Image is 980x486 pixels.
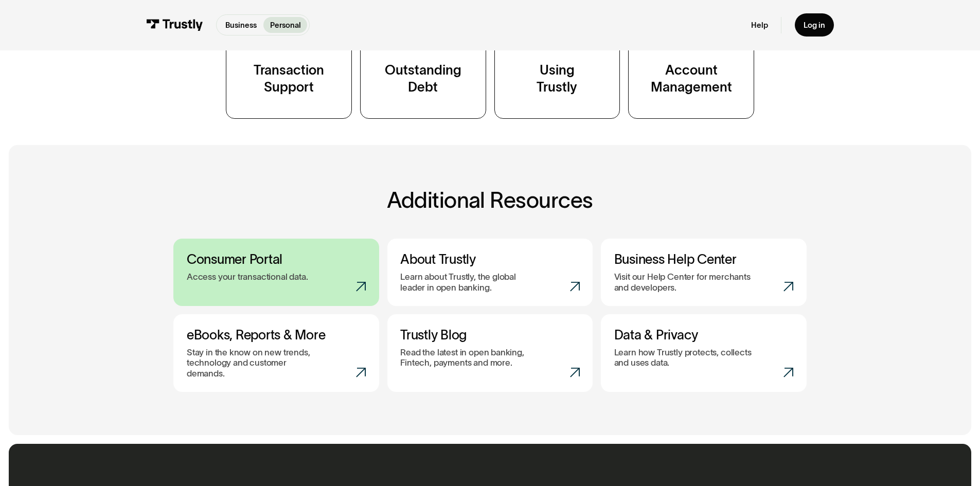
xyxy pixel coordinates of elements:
[614,327,794,343] h3: Data & Privacy
[254,62,324,97] div: Transaction Support
[400,327,580,343] h3: Trustly Blog
[225,20,257,31] p: Business
[387,239,593,306] a: About TrustlyLearn about Trustly, the global leader in open banking.
[187,251,366,267] h3: Consumer Portal
[614,272,753,293] p: Visit our Help Center for merchants and developers.
[187,327,366,343] h3: eBooks, Reports & More
[400,272,539,293] p: Learn about Trustly, the global leader in open banking.
[219,17,263,33] a: Business
[400,251,580,267] h3: About Trustly
[804,20,825,30] div: Log in
[601,239,806,306] a: Business Help CenterVisit our Help Center for merchants and developers.
[651,62,732,97] div: Account Management
[614,347,753,368] p: Learn how Trustly protects, collects and uses data.
[537,62,577,97] div: Using Trustly
[146,19,203,31] img: Trustly Logo
[751,20,768,30] a: Help
[400,347,539,368] p: Read the latest in open banking, Fintech, payments and more.
[187,272,308,282] p: Access your transactional data.
[385,62,461,97] div: Outstanding Debt
[387,314,593,392] a: Trustly BlogRead the latest in open banking, Fintech, payments and more.
[263,17,307,33] a: Personal
[270,20,301,31] p: Personal
[173,239,379,306] a: Consumer PortalAccess your transactional data.
[795,13,834,37] a: Log in
[173,188,806,212] h2: Additional Resources
[173,314,379,392] a: eBooks, Reports & MoreStay in the know on new trends, technology and customer demands.
[601,314,806,392] a: Data & PrivacyLearn how Trustly protects, collects and uses data.
[187,347,326,379] p: Stay in the know on new trends, technology and customer demands.
[614,251,794,267] h3: Business Help Center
